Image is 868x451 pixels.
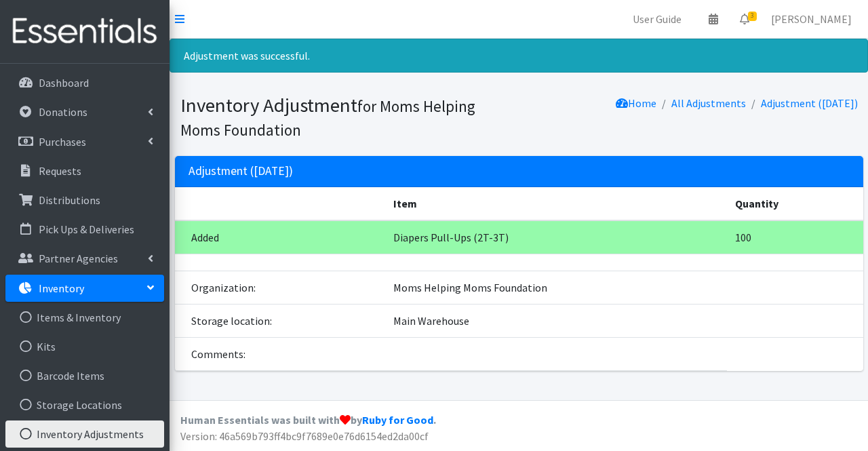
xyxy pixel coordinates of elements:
a: Distributions [5,187,164,214]
p: Distributions [39,193,100,207]
td: Organization: [175,271,386,305]
a: Items & Inventory [5,304,164,331]
a: All Adjustments [671,96,746,110]
p: Pick Ups & Deliveries [39,222,134,236]
th: Item [385,187,726,220]
a: Partner Agencies [5,245,164,272]
small: for Moms Helping Moms Foundation [180,96,475,140]
td: Added [175,220,386,254]
a: Donations [5,98,164,125]
strong: Human Essentials was built with by . [180,413,436,427]
a: [PERSON_NAME] [760,5,863,33]
td: Moms Helping Moms Foundation [385,271,726,305]
a: Dashboard [5,69,164,96]
td: Diapers Pull-Ups (2T-3T) [385,220,726,254]
a: Pick Ups & Deliveries [5,216,164,243]
td: 100 [727,220,863,254]
td: Comments: [175,338,386,371]
p: Partner Agencies [39,252,118,265]
p: Purchases [39,135,86,149]
a: Storage Locations [5,391,164,418]
img: HumanEssentials [5,9,164,54]
a: Home [616,96,656,110]
a: 3 [729,5,760,33]
a: Ruby for Good [362,413,433,427]
a: Adjustment ([DATE]) [761,96,858,110]
a: Kits [5,333,164,360]
h2: Adjustment ([DATE]) [189,164,293,178]
span: 3 [748,12,757,21]
p: Requests [39,164,81,178]
a: Barcode Items [5,362,164,389]
td: Storage location: [175,305,386,338]
span: Version: 46a569b793ff4bc9f7689e0e76d6154ed2da00cf [180,429,429,443]
p: Donations [39,105,87,119]
th: Quantity [727,187,863,220]
div: Adjustment was successful. [170,39,868,73]
td: Main Warehouse [385,305,726,338]
a: Requests [5,157,164,184]
a: Purchases [5,128,164,155]
a: Inventory Adjustments [5,420,164,448]
p: Dashboard [39,76,89,90]
h1: Inventory Adjustment [180,94,514,140]
a: User Guide [622,5,692,33]
p: Inventory [39,281,84,295]
a: Inventory [5,275,164,302]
